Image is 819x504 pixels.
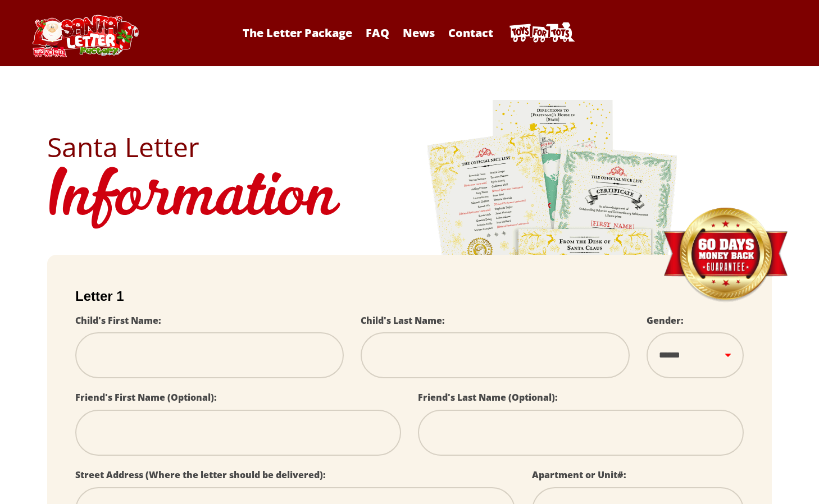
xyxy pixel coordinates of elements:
[662,207,789,303] img: Money Back Guarantee
[418,391,558,404] label: Friend's Last Name (Optional):
[361,314,445,327] label: Child's Last Name:
[47,134,772,161] h2: Santa Letter
[647,314,684,327] label: Gender:
[443,25,499,40] a: Contact
[237,25,358,40] a: The Letter Package
[47,161,772,238] h1: Information
[75,391,217,404] label: Friend's First Name (Optional):
[75,314,161,327] label: Child's First Name:
[75,469,326,481] label: Street Address (Where the letter should be delivered):
[360,25,395,40] a: FAQ
[75,288,744,304] h2: Letter 1
[426,98,679,412] img: letters.png
[29,15,141,57] img: Santa Letter Logo
[397,25,440,40] a: News
[532,469,626,481] label: Apartment or Unit#:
